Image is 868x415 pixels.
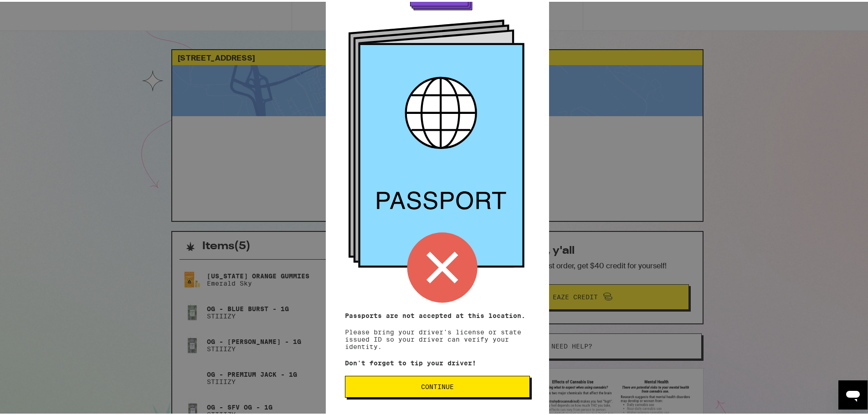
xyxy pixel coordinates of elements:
[421,382,454,388] span: Continue
[345,310,530,348] p: Please bring your driver's license or state issued ID so your driver can verify your identity.
[345,374,530,396] button: Continue
[345,310,530,318] p: Passports are not accepted at this location.
[345,358,530,365] p: Don't forget to tip your driver!
[838,379,868,408] iframe: To enrich screen reader interactions, please activate Accessibility in Grammarly extension settings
